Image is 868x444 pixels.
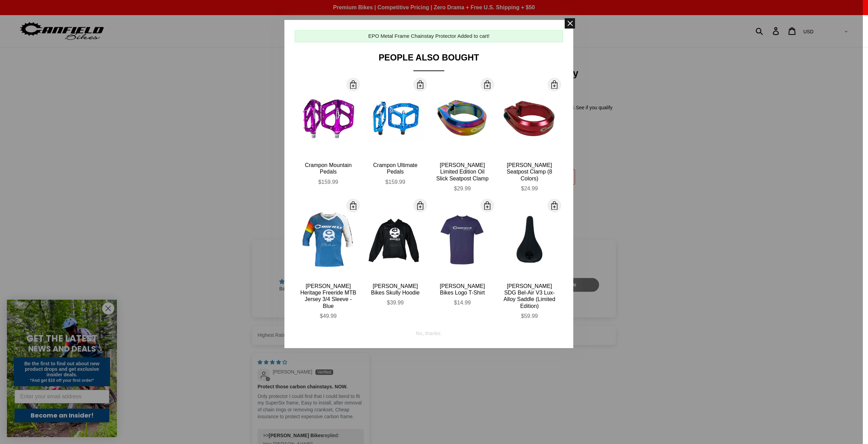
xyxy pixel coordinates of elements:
[367,283,424,296] div: [PERSON_NAME] Bikes Skully Hoodie
[300,283,357,309] div: [PERSON_NAME] Heritage Freeride MTB Jersey 3/4 Sleeve - Blue
[434,162,491,182] div: [PERSON_NAME] Limited Edition Oil Slick Seatpost Clamp
[367,91,424,147] img: Canfield-Crampon-Ultimate-Blue_large.jpg
[367,212,424,268] img: OldStyleCanfieldHoodie_large.png
[320,313,337,319] span: $49.99
[521,186,538,191] span: $24.99
[318,179,338,185] span: $159.99
[300,162,357,175] div: Crampon Mountain Pedals
[501,91,558,147] img: Canfield-Seat-Clamp-Red-2_large.jpg
[300,212,357,268] img: Canfield-Hertiage-Jersey-Blue-Front_large.jpg
[368,32,490,40] div: EPO Metal Frame Chainstay Protector Added to cart!
[501,162,558,182] div: [PERSON_NAME] Seatpost Clamp (8 Colors)
[454,186,471,191] span: $29.99
[454,300,471,306] span: $14.99
[416,324,442,337] div: No, thanks.
[295,53,563,71] div: People Also Bought
[434,283,491,296] div: [PERSON_NAME] Bikes Logo T-Shirt
[521,313,538,319] span: $59.99
[501,212,558,268] img: Canfield-SDG-Bel-Air-Saddle_large.jpg
[387,300,404,306] span: $39.99
[434,91,491,147] img: Canfield-Oil-Slick-Seat-Clamp-MTB-logo-quarter_large.jpg
[367,162,424,175] div: Crampon Ultimate Pedals
[501,283,558,309] div: [PERSON_NAME] SDG Bel-Air V3 Lux-Alloy Saddle (Limited Edition)
[300,91,357,147] img: Canfield-Crampon-Mountain-Purple-Shopify_large.jpg
[434,212,491,268] img: CANFIELD-LOGO-TEE-BLUE-SHOPIFY_large.jpg
[386,179,405,185] span: $159.99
